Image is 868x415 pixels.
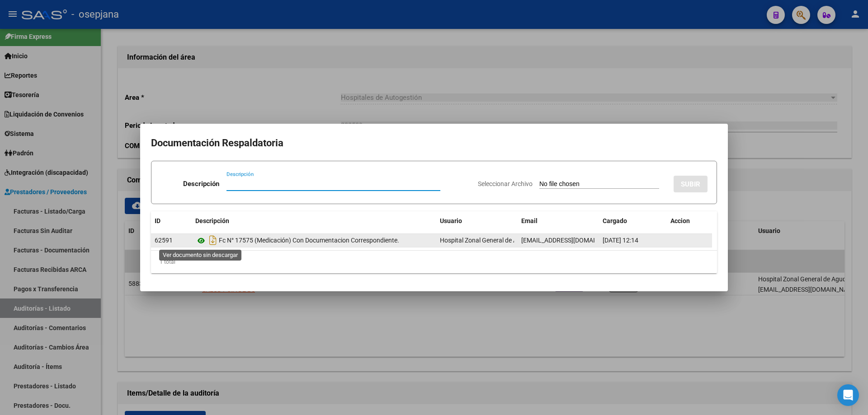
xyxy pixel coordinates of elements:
[603,217,627,224] span: Cargado
[151,135,717,152] h2: Documentación Respaldatoria
[667,211,712,231] datatable-header-cell: Accion
[183,179,219,189] p: Descripción
[440,217,462,224] span: Usuario
[681,180,700,188] span: SUBIR
[151,251,717,273] div: 1 total
[521,217,538,224] span: Email
[436,211,518,231] datatable-header-cell: Usuario
[207,233,219,247] i: Descargar documento
[192,211,436,231] datatable-header-cell: Descripción
[195,233,433,247] div: Fc N° 17575 (Medicación) Con Documentacion Correspondiente.
[440,237,594,244] span: Hospital Zonal General de Agudos "Dr.Isidoro. G Iriarte .
[670,217,690,224] span: Accion
[837,384,859,406] div: Open Intercom Messenger
[155,217,160,224] span: ID
[603,237,638,244] span: [DATE] 12:14
[674,176,708,192] button: SUBIR
[155,237,173,244] span: 62591
[599,211,667,231] datatable-header-cell: Cargado
[195,217,229,224] span: Descripción
[521,237,622,244] span: [EMAIL_ADDRESS][DOMAIN_NAME]
[151,211,192,231] datatable-header-cell: ID
[518,211,599,231] datatable-header-cell: Email
[478,180,533,187] span: Seleccionar Archivo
